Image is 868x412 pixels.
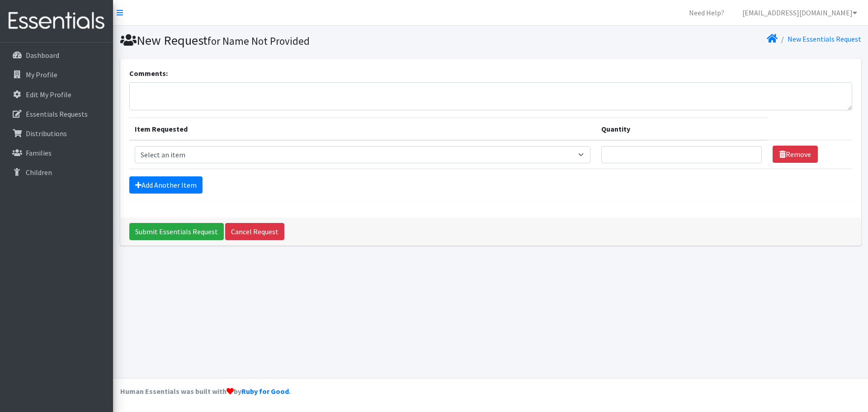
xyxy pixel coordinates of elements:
a: Add Another Item [129,176,203,194]
p: Dashboard [26,51,59,60]
strong: Human Essentials was built with by . [120,387,291,396]
a: Ruby for Good [241,387,289,396]
a: Dashboard [4,46,109,64]
a: Families [4,144,109,162]
th: Quantity [596,118,767,140]
p: Essentials Requests [26,109,88,118]
p: My Profile [26,70,57,79]
p: Families [26,148,52,157]
a: [EMAIL_ADDRESS][DOMAIN_NAME] [735,4,864,22]
th: Item Requested [129,118,596,140]
small: for Name Not Provided [208,34,310,47]
label: Comments: [129,68,168,79]
a: New Essentials Request [788,34,861,43]
a: Edit My Profile [4,85,109,104]
a: Need Help? [682,4,731,22]
a: Remove [773,146,818,163]
p: Edit My Profile [26,90,71,99]
a: Essentials Requests [4,105,109,123]
a: Distributions [4,124,109,142]
a: Cancel Request [225,223,284,240]
a: Children [4,163,109,181]
img: HumanEssentials [4,6,109,36]
p: Children [26,168,52,177]
h1: New Request [120,33,487,48]
input: Submit Essentials Request [129,223,224,240]
a: My Profile [4,66,109,84]
p: Distributions [26,129,67,138]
